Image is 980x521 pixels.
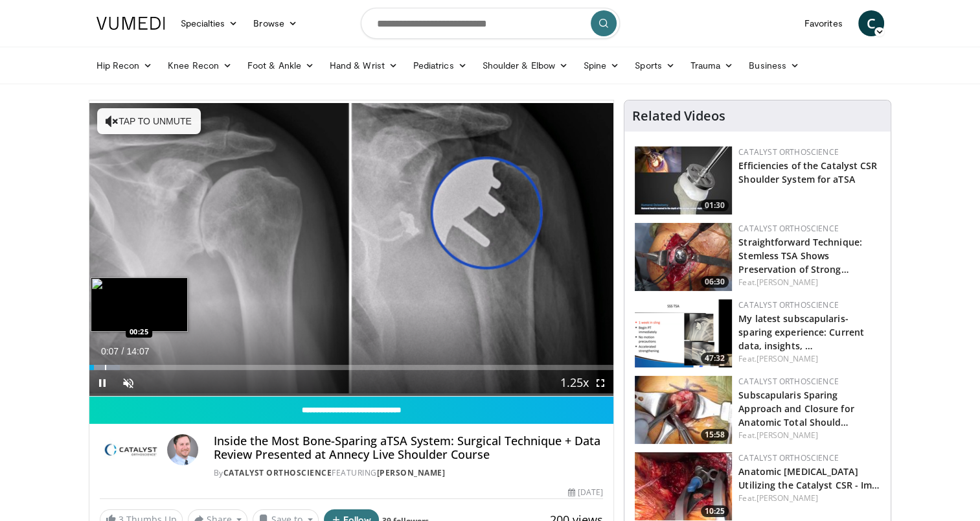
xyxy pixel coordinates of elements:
[757,277,818,288] a: [PERSON_NAME]
[89,370,115,396] button: Pause
[738,277,880,288] div: Feat.
[223,467,332,478] a: Catalyst OrthoScience
[322,52,405,78] a: Hand & Wrist
[738,299,839,310] a: Catalyst OrthoScience
[635,223,732,291] img: 9da787ca-2dfb-43c1-a0a8-351c907486d2.png.150x105_q85_crop-smart_upscale.png
[858,10,884,36] a: C
[89,52,161,78] a: Hip Recon
[91,277,188,332] img: image.jpeg
[160,52,240,78] a: Knee Recon
[738,430,880,441] div: Feat.
[738,236,862,275] a: Straightforward Technique: Stemless TSA Shows Preservation of Strong…
[100,434,162,465] img: Catalyst OrthoScience
[635,376,732,444] a: 15:58
[757,492,818,504] a: [PERSON_NAME]
[587,370,613,396] button: Fullscreen
[214,434,604,462] h4: Inside the Most Bone-Sparing aTSA System: Surgical Technique + Data Review Presented at Annecy Li...
[683,52,742,78] a: Trauma
[635,376,732,444] img: a86a4350-9e36-4b87-ae7e-92b128bbfe68.150x105_q85_crop-smart_upscale.jpg
[741,52,807,78] a: Business
[126,346,149,356] span: 14:07
[214,467,604,479] div: By FEATURING
[738,492,880,504] div: Feat.
[562,370,587,396] button: Playback Rate
[377,467,446,478] a: [PERSON_NAME]
[115,370,141,396] button: Unmute
[738,312,864,352] a: My latest subscapularis-sparing experience: Current data, insights, …
[167,434,198,465] img: Avatar
[701,276,729,288] span: 06:30
[738,353,880,365] div: Feat.
[89,365,614,370] div: Progress Bar
[797,10,850,36] a: Favorites
[97,108,201,134] button: Tap to unmute
[101,346,119,356] span: 0:07
[738,376,839,387] a: Catalyst OrthoScience
[405,52,475,78] a: Pediatrics
[635,452,732,520] img: aa7eca85-88b8-4ced-9dae-f514ea8abfb1.150x105_q85_crop-smart_upscale.jpg
[635,299,732,367] img: 80373a9b-554e-45fa-8df5-19b638f02d60.png.150x105_q85_crop-smart_upscale.png
[738,223,839,234] a: Catalyst OrthoScience
[122,346,124,356] span: /
[635,146,732,214] img: fb133cba-ae71-4125-a373-0117bb5c96eb.150x105_q85_crop-smart_upscale.jpg
[635,223,732,291] a: 06:30
[738,159,877,185] a: Efficiencies of the Catalyst CSR Shoulder System for aTSA
[568,487,603,498] div: [DATE]
[576,52,627,78] a: Spine
[89,100,614,397] video-js: Video Player
[635,299,732,367] a: 47:32
[475,52,576,78] a: Shoulder & Elbow
[361,8,620,39] input: Search topics, interventions
[757,353,818,364] a: [PERSON_NAME]
[627,52,683,78] a: Sports
[738,465,880,491] a: Anatomic [MEDICAL_DATA] Utilizing the Catalyst CSR - Im…
[97,17,165,30] img: VuMedi Logo
[738,389,854,428] a: Subscapularis Sparing Approach and Closure for Anatomic Total Should…
[757,430,818,441] a: [PERSON_NAME]
[240,52,322,78] a: Foot & Ankle
[738,146,839,157] a: Catalyst OrthoScience
[632,108,725,124] h4: Related Videos
[738,452,839,463] a: Catalyst OrthoScience
[245,10,305,36] a: Browse
[701,353,729,364] span: 47:32
[635,146,732,214] a: 01:30
[701,200,729,211] span: 01:30
[635,452,732,520] a: 10:25
[173,10,246,36] a: Specialties
[701,429,729,441] span: 15:58
[701,505,729,517] span: 10:25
